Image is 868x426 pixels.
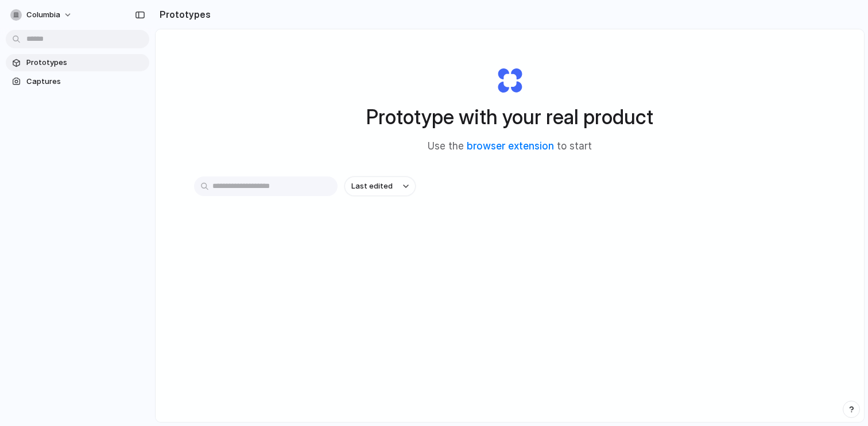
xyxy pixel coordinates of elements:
[26,57,145,68] span: Prototypes
[428,139,592,154] span: Use the to start
[26,9,60,21] span: Columbia
[6,73,149,90] a: Captures
[351,181,393,192] span: Last edited
[467,140,554,152] a: browser extension
[344,176,416,196] button: Last edited
[26,76,145,87] span: Captures
[6,54,149,71] a: Prototypes
[6,6,78,24] button: Columbia
[155,7,211,21] h2: Prototypes
[366,102,653,132] h1: Prototype with your real product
